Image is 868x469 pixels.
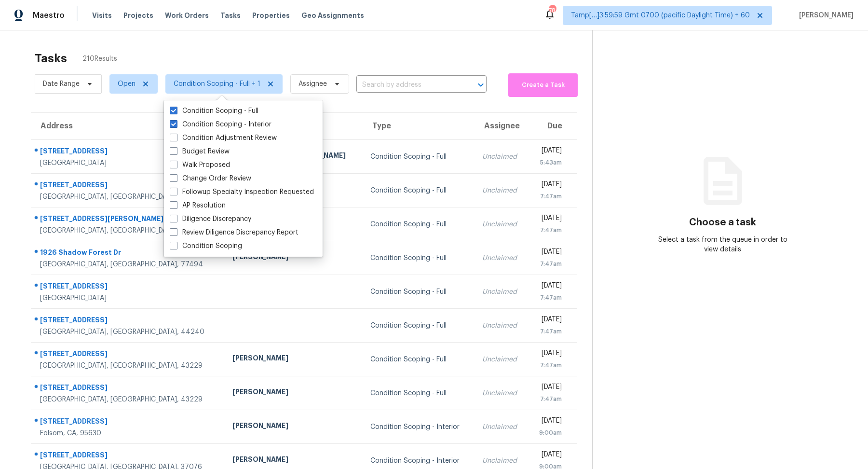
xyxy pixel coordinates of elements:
[40,192,217,202] div: [GEOGRAPHIC_DATA], [GEOGRAPHIC_DATA], 28304
[40,248,217,260] div: 1926 Shadow Forest Dr
[536,213,562,225] div: [DATE]
[536,382,562,394] div: [DATE]
[482,388,520,398] div: Unclaimed
[482,220,520,229] div: Unclaimed
[298,79,327,89] span: Assignee
[795,11,854,20] span: [PERSON_NAME]
[370,388,467,398] div: Condition Scoping - Full
[482,321,520,331] div: Unclaimed
[536,247,562,259] div: [DATE]
[536,225,562,235] div: 7:47am
[40,158,217,168] div: [GEOGRAPHIC_DATA]
[536,327,562,336] div: 7:47am
[536,428,562,438] div: 9:00am
[170,147,230,156] label: Budget Review
[40,327,217,337] div: [GEOGRAPHIC_DATA], [GEOGRAPHIC_DATA], 44240
[232,252,355,264] div: [PERSON_NAME]
[370,456,467,466] div: Condition Scoping - Interior
[536,179,562,192] div: [DATE]
[356,78,460,93] input: Search by address
[170,160,230,170] label: Walk Proposed
[40,450,217,462] div: [STREET_ADDRESS]
[370,287,467,297] div: Condition Scoping - Full
[170,106,258,116] label: Condition Scoping - Full
[536,394,562,404] div: 7:47am
[536,158,562,167] div: 5:43am
[82,54,117,64] span: 210 Results
[40,146,217,158] div: [STREET_ADDRESS]
[92,11,112,20] span: Visits
[549,6,556,15] div: 781
[43,79,80,89] span: Date Range
[482,287,520,297] div: Unclaimed
[370,321,467,331] div: Condition Scoping - Full
[40,281,217,293] div: [STREET_ADDRESS]
[123,11,153,20] span: Projects
[40,315,217,327] div: [STREET_ADDRESS]
[40,349,217,361] div: [STREET_ADDRESS]
[252,11,290,20] span: Properties
[658,235,788,254] div: Select a task from the queue in order to view details
[508,73,578,97] button: Create a Task
[536,416,562,428] div: [DATE]
[513,80,573,91] span: Create a Task
[33,11,65,20] span: Maestro
[232,421,355,433] div: [PERSON_NAME]
[118,79,136,89] span: Open
[571,11,750,20] span: Tamp[…]3:59:59 Gmt 0700 (pacific Daylight Time) + 60
[40,383,217,395] div: [STREET_ADDRESS]
[370,355,467,364] div: Condition Scoping - Full
[170,201,226,210] label: AP Resolution
[536,315,562,327] div: [DATE]
[475,113,528,140] th: Assignee
[536,281,562,293] div: [DATE]
[536,450,562,462] div: [DATE]
[170,120,271,129] label: Condition Scoping - Interior
[232,455,355,467] div: [PERSON_NAME]
[528,113,577,140] th: Due
[40,214,217,226] div: [STREET_ADDRESS][PERSON_NAME]
[482,152,520,162] div: Unclaimed
[170,228,298,237] label: Review Diligence Discrepancy Report
[170,174,251,183] label: Change Order Review
[474,78,488,92] button: Open
[40,293,217,303] div: [GEOGRAPHIC_DATA]
[232,387,355,399] div: [PERSON_NAME]
[35,54,67,63] h2: Tasks
[40,180,217,192] div: [STREET_ADDRESS]
[482,253,520,263] div: Unclaimed
[170,187,314,197] label: Followup Specialty Inspection Requested
[370,253,467,263] div: Condition Scoping - Full
[170,214,251,224] label: Diligence Discrepancy
[40,416,217,428] div: [STREET_ADDRESS]
[40,428,217,438] div: Folsom, CA, 95630
[232,353,355,365] div: [PERSON_NAME]
[370,422,467,432] div: Condition Scoping - Interior
[482,355,520,364] div: Unclaimed
[536,360,562,370] div: 7:47am
[370,220,467,229] div: Condition Scoping - Full
[536,259,562,269] div: 7:47am
[40,260,217,269] div: [GEOGRAPHIC_DATA], [GEOGRAPHIC_DATA], 77494
[482,186,520,195] div: Unclaimed
[536,293,562,303] div: 7:47am
[40,226,217,235] div: [GEOGRAPHIC_DATA], [GEOGRAPHIC_DATA], 37127
[165,11,209,20] span: Work Orders
[40,395,217,404] div: [GEOGRAPHIC_DATA], [GEOGRAPHIC_DATA], 43229
[536,192,562,201] div: 7:47am
[689,218,756,227] h3: Choose a task
[170,241,242,251] label: Condition Scoping
[482,422,520,432] div: Unclaimed
[40,361,217,371] div: [GEOGRAPHIC_DATA], [GEOGRAPHIC_DATA], 43229
[482,456,520,466] div: Unclaimed
[174,79,260,89] span: Condition Scoping - Full + 1
[536,146,562,158] div: [DATE]
[220,12,241,19] span: Tasks
[536,348,562,360] div: [DATE]
[31,113,225,140] th: Address
[170,133,277,143] label: Condition Adjustment Review
[370,186,467,195] div: Condition Scoping - Full
[301,11,364,20] span: Geo Assignments
[363,113,475,140] th: Type
[370,152,467,162] div: Condition Scoping - Full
